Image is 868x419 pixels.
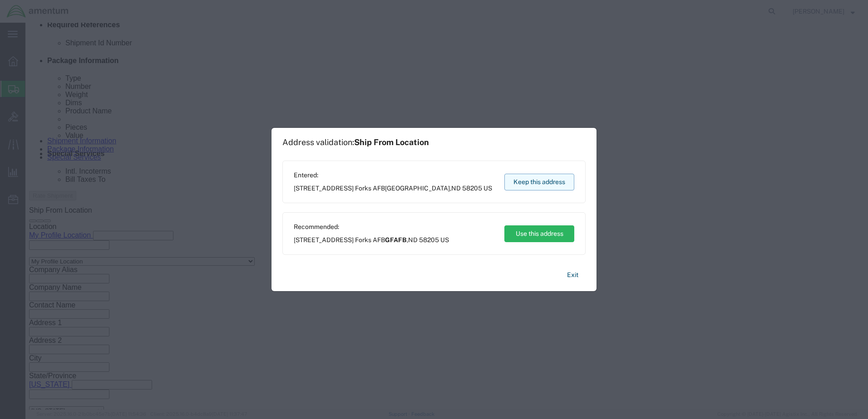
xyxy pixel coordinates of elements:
[408,236,418,244] span: ND
[294,184,492,193] span: [STREET_ADDRESS] Forks AFB ,
[282,137,429,147] h1: Address validation:
[483,185,492,192] span: US
[504,225,574,242] button: Use this address
[294,222,449,232] span: Recommended:
[440,236,449,244] span: US
[419,236,439,244] span: 58205
[294,171,492,180] span: Entered:
[462,185,482,192] span: 58205
[560,267,586,283] button: Exit
[385,185,450,192] span: [GEOGRAPHIC_DATA]
[385,236,407,244] span: GFAFB
[294,235,449,245] span: [STREET_ADDRESS] Forks AFB ,
[504,174,574,190] button: Keep this address
[451,185,461,192] span: ND
[354,137,429,147] span: Ship From Location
